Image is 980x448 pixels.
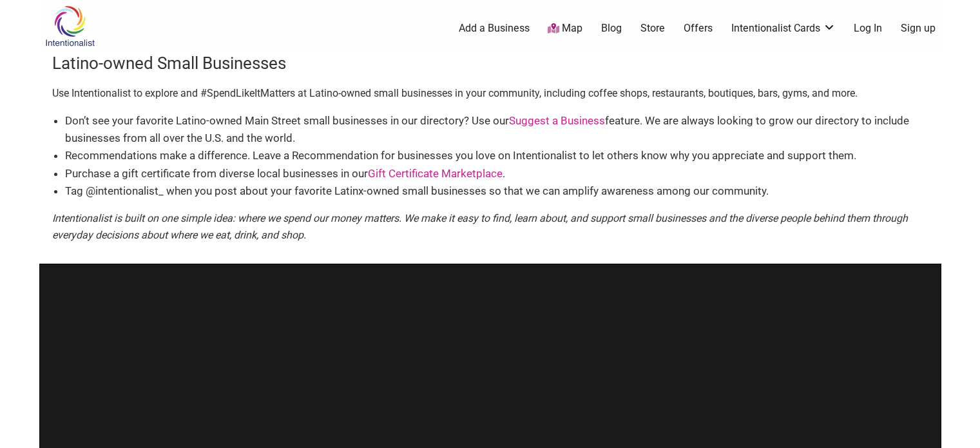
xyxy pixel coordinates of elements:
[65,182,928,200] li: Tag @intentionalist_ when you post about your favorite Latinx-owned small businesses so that we c...
[459,21,530,35] a: Add a Business
[52,85,928,102] p: Use Intentionalist to explore and #SpendLikeItMatters at Latino-owned small businesses in your co...
[52,212,908,241] em: Intentionalist is built on one simple idea: where we spend our money matters. We make it easy to ...
[65,112,928,147] li: Don’t see your favorite Latino-owned Main Street small businesses in our directory? Use our featu...
[731,21,836,35] a: Intentionalist Cards
[684,21,713,35] a: Offers
[854,21,882,35] a: Log In
[368,167,503,180] a: Gift Certificate Marketplace
[65,147,928,164] li: Recommendations make a difference. Leave a Recommendation for businesses you love on Intentionali...
[548,21,582,36] a: Map
[65,165,928,182] li: Purchase a gift certificate from diverse local businesses in our .
[39,5,101,47] img: Intentionalist
[52,52,928,75] h3: Latino-owned Small Businesses
[640,21,665,35] a: Store
[601,21,622,35] a: Blog
[901,21,936,35] a: Sign up
[509,114,605,127] a: Suggest a Business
